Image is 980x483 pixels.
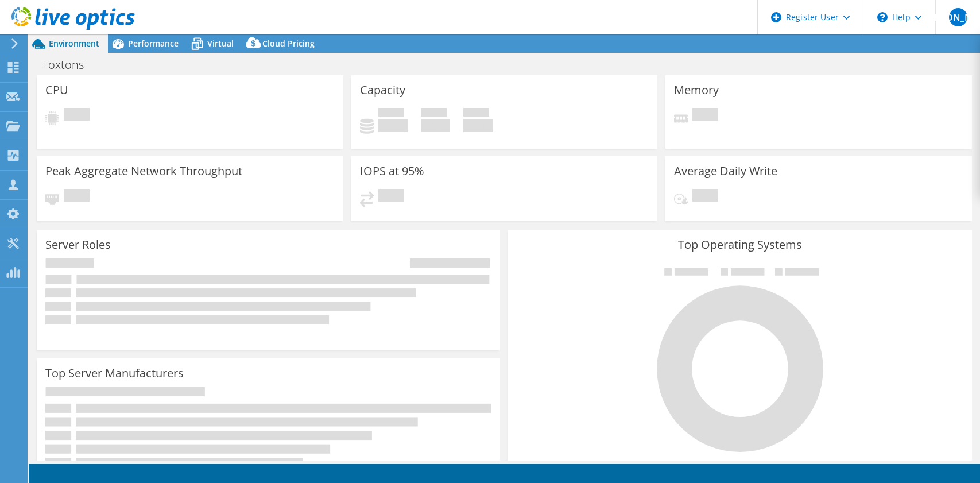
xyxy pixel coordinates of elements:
[360,84,405,96] h3: Capacity
[517,238,963,251] h3: Top Operating Systems
[674,165,777,177] h3: Average Daily Write
[692,108,718,123] span: Pending
[421,119,450,132] h4: 0 GiB
[64,189,90,204] span: Pending
[877,12,888,22] svg: \n
[128,38,179,49] span: Performance
[45,165,242,177] h3: Peak Aggregate Network Throughput
[949,8,967,26] span: [PERSON_NAME]
[378,108,404,119] span: Used
[37,59,102,71] h1: Foxtons
[262,38,315,49] span: Cloud Pricing
[207,38,234,49] span: Virtual
[463,119,493,132] h4: 0 GiB
[45,238,111,251] h3: Server Roles
[463,108,489,119] span: Total
[49,38,99,49] span: Environment
[378,189,404,204] span: Pending
[692,189,718,204] span: Pending
[45,84,68,96] h3: CPU
[360,165,424,177] h3: IOPS at 95%
[64,108,90,123] span: Pending
[674,84,719,96] h3: Memory
[421,108,447,119] span: Free
[378,119,408,132] h4: 0 GiB
[45,367,184,380] h3: Top Server Manufacturers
